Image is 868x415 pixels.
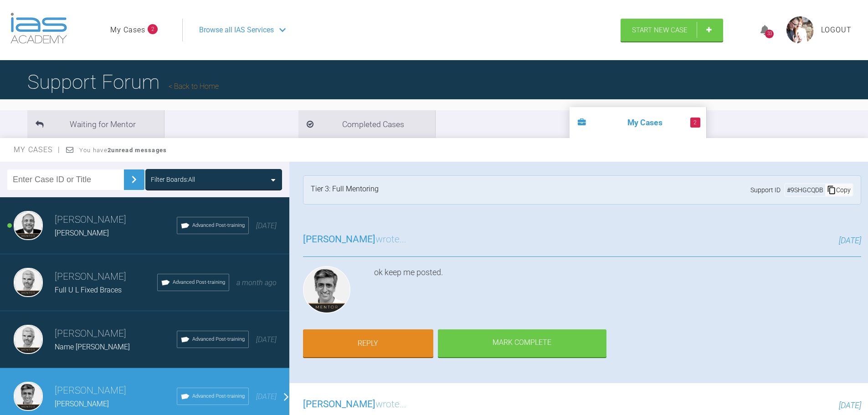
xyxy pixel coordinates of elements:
[438,329,606,358] div: Mark Complete
[192,392,245,400] span: Advanced Post-training
[55,383,177,399] h3: [PERSON_NAME]
[27,110,164,138] li: Waiting for Mentor
[311,183,379,197] div: Tier 3: Full Mentoring
[110,24,145,36] a: My Cases
[839,400,861,410] span: [DATE]
[7,169,124,190] input: Enter Case ID or Title
[169,82,219,91] a: Back to Home
[199,24,274,36] span: Browse all IAS Services
[303,397,406,412] h3: wrote...
[14,382,43,411] img: Asif Chatoo
[821,24,852,36] a: Logout
[303,234,375,245] span: [PERSON_NAME]
[192,335,245,343] span: Advanced Post-training
[192,221,245,230] span: Advanced Post-training
[785,185,825,195] div: # 9SHGCQDB
[570,107,706,138] li: My Cases
[10,13,67,44] img: logo-light.3e3ef733.png
[839,236,861,245] span: [DATE]
[765,30,774,38] div: 33
[374,266,861,317] div: ok keep me posted.
[55,326,177,342] h3: [PERSON_NAME]
[55,400,109,408] span: [PERSON_NAME]
[256,335,277,344] span: [DATE]
[303,266,350,313] img: Asif Chatoo
[55,229,109,237] span: [PERSON_NAME]
[236,278,277,287] span: a month ago
[14,145,61,154] span: My Cases
[303,329,433,358] a: Reply
[173,278,225,287] span: Advanced Post-training
[79,147,167,154] span: You have
[750,185,781,195] span: Support ID
[55,269,157,285] h3: [PERSON_NAME]
[108,147,167,154] strong: 2 unread messages
[632,26,688,34] span: Start New Case
[786,16,814,44] img: profile.png
[55,343,130,351] span: Name [PERSON_NAME]
[256,221,277,230] span: [DATE]
[303,232,406,247] h3: wrote...
[825,184,853,196] div: Copy
[14,268,43,297] img: Ross Hobson
[303,399,375,410] span: [PERSON_NAME]
[621,19,723,41] a: Start New Case
[55,286,122,294] span: Full U L Fixed Braces
[151,174,195,184] div: Filter Boards: All
[148,24,158,34] span: 2
[14,325,43,354] img: Ross Hobson
[14,211,43,240] img: Utpalendu Bose
[690,118,700,128] span: 2
[298,110,435,138] li: Completed Cases
[55,212,177,228] h3: [PERSON_NAME]
[27,66,219,98] h1: Support Forum
[127,172,141,187] img: chevronRight.28bd32b0.svg
[256,392,277,401] span: [DATE]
